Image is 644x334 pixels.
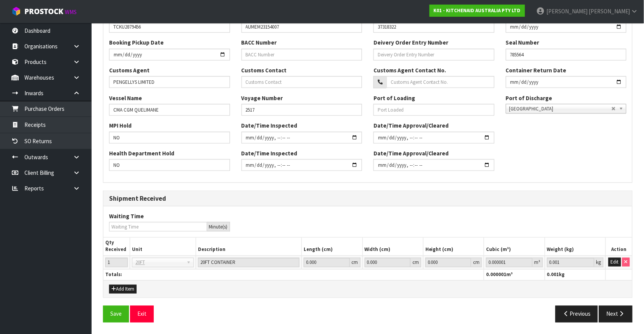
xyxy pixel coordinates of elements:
[241,21,362,33] input: Bill of Lading
[109,212,144,220] label: Waiting Time
[362,238,423,256] th: Width (cm)
[374,66,446,74] label: Customs Agent Contact No.
[241,94,283,102] label: Voyage Number
[506,66,567,74] label: Container Return Date
[241,66,287,74] label: Customs Contact
[411,258,421,267] div: cm
[103,269,484,280] th: Totals:
[109,66,150,74] label: Customs Agent
[241,159,362,171] input: Date/Time Inspected
[109,21,230,33] input: Container Number
[130,306,154,322] button: Exit
[241,76,362,88] input: Customs Contact
[103,238,130,256] th: Qty Received
[241,149,298,157] label: Date/Time Inspected
[105,258,128,267] input: Qty Received
[533,258,543,267] div: m³
[547,272,559,278] span: 0.001
[374,159,494,171] input: Date/Time Inspected
[207,222,230,232] div: Minute(s)
[589,8,630,15] span: [PERSON_NAME]
[547,258,594,267] input: Weight
[109,121,132,129] label: MPI Hold
[109,285,137,294] button: Add Item
[374,121,449,129] label: Date/Time Approval/Cleared
[109,38,164,46] label: Booking Pickup Date
[506,38,539,46] label: Seal Number
[374,132,494,144] input: Date/Time Inspected
[365,258,411,267] input: Width
[198,258,299,267] input: Description
[471,258,482,267] div: cm
[555,306,598,322] button: Previous
[109,195,626,202] h3: Shipment Received
[241,38,277,46] label: BACC Number
[606,238,632,256] th: Action
[484,269,545,280] th: m³
[509,104,612,113] span: [GEOGRAPHIC_DATA]
[109,94,142,102] label: Vessel Name
[374,149,449,157] label: Date/Time Approval/Cleared
[241,49,362,61] input: BACC Number
[241,104,362,116] input: Voyage Number
[109,159,230,171] input: Health Department Hold
[109,149,174,157] label: Health Department Hold
[109,104,230,116] input: Vessel Name
[302,238,362,256] th: Length (cm)
[135,258,184,267] span: 20FT
[386,76,494,88] input: Customs Agent Contact No.
[546,8,588,15] span: [PERSON_NAME]
[196,238,302,256] th: Description
[24,6,63,16] span: ProStock
[486,258,532,267] input: Cubic
[609,258,621,267] button: Edit
[545,269,605,280] th: kg
[109,222,207,232] input: Waiting Time
[430,5,525,17] a: K01 - KITCHENAID AUSTRALIA PTY LTD
[506,76,627,88] input: Container Return Date
[241,132,362,144] input: Date/Time Inspected
[374,104,494,116] input: Port Loaded
[374,94,415,102] label: Port of Loading
[65,8,77,16] small: WMS
[434,7,521,14] strong: K01 - KITCHENAID AUSTRALIA PTY LTD
[350,258,361,267] div: cm
[423,238,484,256] th: Height (cm)
[506,49,627,61] input: Seal Number
[304,258,349,267] input: Length
[594,258,604,267] div: kg
[109,132,230,144] input: MPI Hold
[11,6,21,16] img: cube-alt.png
[374,49,494,61] input: Deivery Order Entry Number
[103,306,129,322] button: Save
[374,38,449,46] label: Deivery Order Entry Number
[109,49,230,61] input: Cont. Bookin Date
[109,76,230,88] input: Customs Agent
[425,258,471,267] input: Height
[506,94,552,102] label: Port of Discharge
[599,306,633,322] button: Next
[374,21,494,33] input: Entry Number
[545,238,605,256] th: Weight (kg)
[130,238,196,256] th: Unit
[484,238,545,256] th: Cubic (m³)
[241,121,298,129] label: Date/Time Inspected
[486,272,506,278] span: 0.000001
